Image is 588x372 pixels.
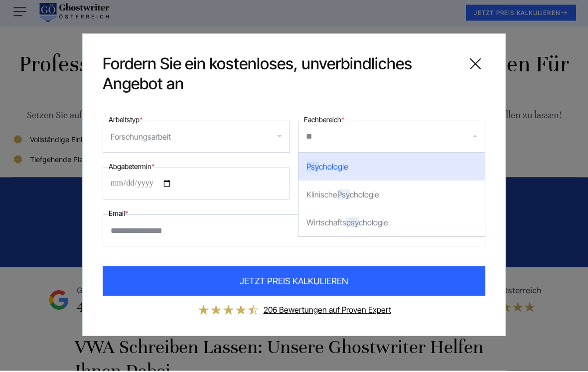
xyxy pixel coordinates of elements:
label: Abgabetermin [109,162,154,174]
span: Psy [306,163,319,173]
div: Forschungsarbeit [111,130,171,146]
button: JETZT PREIS KALKULIEREN [103,268,485,297]
label: Fachbereich [304,115,344,127]
span: Fordern Sie ein kostenloses, unverbindliches Angebot an [103,55,457,95]
span: psy [346,219,359,229]
span: Psy [337,191,350,201]
label: Email [109,209,128,221]
div: Klinische chologie [298,182,485,210]
a: 206 Bewertungen auf Proven Expert [264,306,391,316]
span: JETZT PREIS KALKULIEREN [240,276,348,289]
div: Wirtschafts chologie [298,210,485,238]
div: chologie [298,154,485,182]
label: Arbeitstyp [109,115,143,127]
